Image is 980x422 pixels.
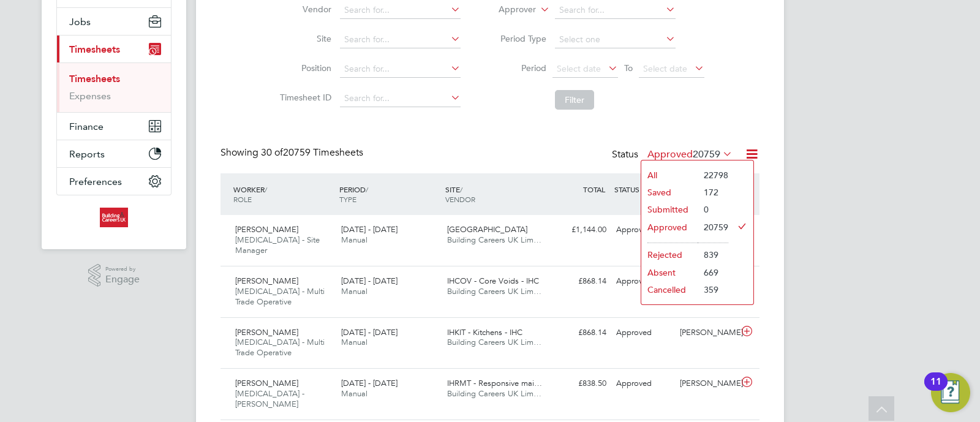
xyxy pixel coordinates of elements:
[693,148,720,160] span: 20759
[265,184,267,194] span: /
[340,31,461,48] input: Search for...
[235,337,325,358] span: [MEDICAL_DATA] - Multi Trade Operative
[336,178,442,210] div: PERIOD
[235,235,320,255] span: [MEDICAL_DATA] - Site Manager
[641,246,698,263] li: Rejected
[276,33,331,44] label: Site
[555,31,676,48] input: Select one
[481,4,536,16] label: Approver
[366,184,368,194] span: /
[698,281,728,298] li: 359
[612,146,735,164] div: Status
[261,146,363,159] span: 20759 Timesheets
[57,36,171,62] button: Timesheets
[57,8,171,35] button: Jobs
[698,167,728,184] li: 22798
[261,146,283,159] span: 30 of
[548,220,611,240] div: £1,144.00
[235,224,298,235] span: [PERSON_NAME]
[698,246,728,263] li: 839
[447,286,541,296] span: Building Careers UK Lim…
[675,323,739,343] div: [PERSON_NAME]
[341,286,367,296] span: Manual
[341,224,398,235] span: [DATE] - [DATE]
[235,286,325,307] span: [MEDICAL_DATA] - Multi Trade Operative
[105,264,140,274] span: Powered by
[56,208,171,227] a: Go to home page
[555,90,594,110] button: Filter
[341,378,398,388] span: [DATE] - [DATE]
[69,43,120,55] span: Timesheets
[445,194,475,204] span: VENDOR
[698,184,728,201] li: 172
[447,388,541,399] span: Building Careers UK Lim…
[931,373,970,412] button: Open Resource Center, 11 new notifications
[442,178,548,210] div: SITE
[620,60,636,76] span: To
[69,16,91,28] span: Jobs
[447,378,542,388] span: IHRMT - Responsive mai…
[641,219,698,236] li: Approved
[491,33,546,44] label: Period Type
[57,62,171,112] div: Timesheets
[230,178,336,210] div: WORKER
[276,62,331,73] label: Position
[447,276,539,286] span: IHCOV - Core Voids - IHC
[611,374,675,394] div: Approved
[447,235,541,245] span: Building Careers UK Lim…
[69,176,122,187] span: Preferences
[339,194,356,204] span: TYPE
[641,281,698,298] li: Cancelled
[221,146,366,159] div: Showing
[88,264,140,287] a: Powered byEngage
[341,327,398,337] span: [DATE] - [DATE]
[57,113,171,140] button: Finance
[647,148,733,160] label: Approved
[641,264,698,281] li: Absent
[233,194,252,204] span: ROLE
[548,323,611,343] div: £868.14
[698,201,728,218] li: 0
[276,92,331,103] label: Timesheet ID
[447,224,527,235] span: [GEOGRAPHIC_DATA]
[643,63,687,74] span: Select date
[557,63,601,74] span: Select date
[341,337,367,347] span: Manual
[641,184,698,201] li: Saved
[447,337,541,347] span: Building Careers UK Lim…
[69,73,120,85] a: Timesheets
[548,271,611,292] div: £868.14
[611,220,675,240] div: Approved
[698,264,728,281] li: 669
[235,276,298,286] span: [PERSON_NAME]
[57,168,171,195] button: Preferences
[611,178,675,200] div: STATUS
[340,90,461,107] input: Search for...
[100,208,127,227] img: buildingcareersuk-logo-retina.png
[447,327,522,337] span: IHKIT - Kitchens - IHC
[611,271,675,292] div: Approved
[548,374,611,394] div: £838.50
[675,374,739,394] div: [PERSON_NAME]
[460,184,462,194] span: /
[235,327,298,337] span: [PERSON_NAME]
[341,388,367,399] span: Manual
[930,382,941,398] div: 11
[641,167,698,184] li: All
[57,140,171,167] button: Reports
[340,2,461,19] input: Search for...
[491,62,546,73] label: Period
[235,378,298,388] span: [PERSON_NAME]
[69,90,111,102] a: Expenses
[611,323,675,343] div: Approved
[698,219,728,236] li: 20759
[276,4,331,15] label: Vendor
[583,184,605,194] span: TOTAL
[341,276,398,286] span: [DATE] - [DATE]
[105,274,140,285] span: Engage
[641,201,698,218] li: Submitted
[555,2,676,19] input: Search for...
[69,121,104,132] span: Finance
[69,148,105,160] span: Reports
[235,388,304,409] span: [MEDICAL_DATA] - [PERSON_NAME]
